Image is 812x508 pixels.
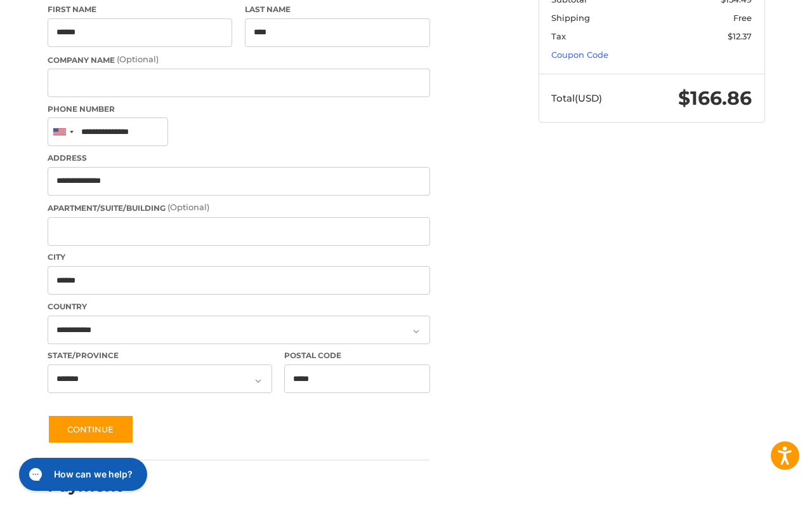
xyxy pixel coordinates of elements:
[48,104,430,115] label: Phone Number
[13,453,151,495] iframe: Gorgias live chat messenger
[48,4,233,15] label: First Name
[733,13,752,23] span: Free
[551,50,608,60] a: Coupon Code
[551,13,590,23] span: Shipping
[245,4,430,15] label: Last Name
[48,201,430,214] label: Apartment/Suite/Building
[48,152,430,164] label: Address
[48,415,134,444] button: Continue
[48,301,430,312] label: Country
[167,202,209,212] small: (Optional)
[48,251,430,263] label: City
[48,118,77,145] div: United States: +1
[48,350,272,361] label: State/Province
[48,53,430,66] label: Company Name
[728,31,752,41] span: $12.37
[551,31,566,41] span: Tax
[284,350,430,361] label: Postal Code
[117,54,159,64] small: (Optional)
[551,92,602,104] span: Total (USD)
[678,86,752,110] span: $166.86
